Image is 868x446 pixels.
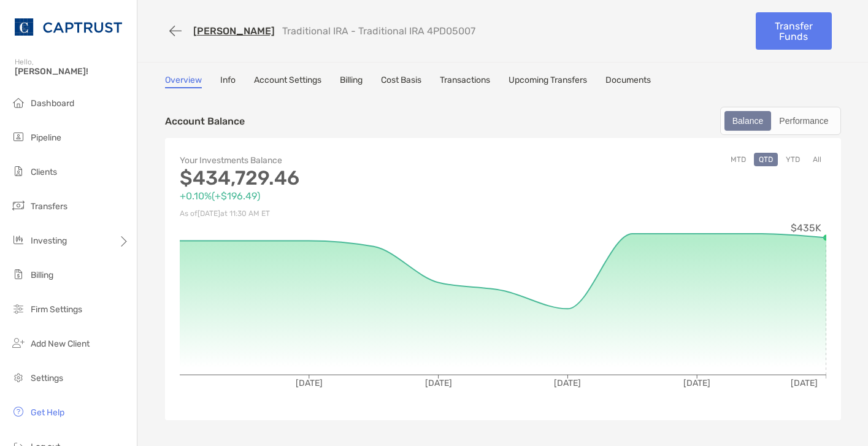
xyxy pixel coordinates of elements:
[11,370,26,385] img: settings icon
[808,153,826,166] button: All
[11,301,26,316] img: firm-settings icon
[11,336,26,350] img: add_new_client icon
[720,107,841,135] div: segmented control
[180,206,503,221] p: As of [DATE] at 11:30 AM ET
[11,164,26,179] img: clients icon
[772,112,835,129] div: Performance
[220,75,236,88] a: Info
[31,304,82,315] span: Firm Settings
[180,171,503,186] p: $434,729.46
[193,25,275,37] a: [PERSON_NAME]
[424,378,451,388] tspan: [DATE]
[31,339,90,349] span: Add New Client
[31,407,64,418] span: Get Help
[381,75,421,88] a: Cost Basis
[31,167,57,177] span: Clients
[11,233,26,247] img: investing icon
[754,153,778,166] button: QTD
[791,222,821,234] tspan: $435K
[180,188,503,204] p: +0.10% ( +$196.49 )
[11,404,26,419] img: get-help icon
[509,75,587,88] a: Upcoming Transfers
[790,378,817,388] tspan: [DATE]
[340,75,363,88] a: Billing
[605,75,651,88] a: Documents
[11,267,26,282] img: billing icon
[726,112,770,129] div: Balance
[781,153,805,166] button: YTD
[31,133,61,143] span: Pipeline
[282,25,475,37] p: Traditional IRA - Traditional IRA 4PD05007
[31,236,67,246] span: Investing
[11,129,26,144] img: pipeline icon
[440,75,490,88] a: Transactions
[31,373,63,383] span: Settings
[11,198,26,213] img: transfers icon
[756,12,832,50] a: Transfer Funds
[11,95,26,110] img: dashboard icon
[165,113,245,129] p: Account Balance
[15,66,129,77] span: [PERSON_NAME]!
[554,378,581,388] tspan: [DATE]
[254,75,321,88] a: Account Settings
[31,98,74,109] span: Dashboard
[683,378,710,388] tspan: [DATE]
[165,75,202,88] a: Overview
[180,153,503,168] p: Your Investments Balance
[31,201,67,212] span: Transfers
[31,270,53,280] span: Billing
[726,153,751,166] button: MTD
[295,378,322,388] tspan: [DATE]
[15,5,122,49] img: CAPTRUST Logo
